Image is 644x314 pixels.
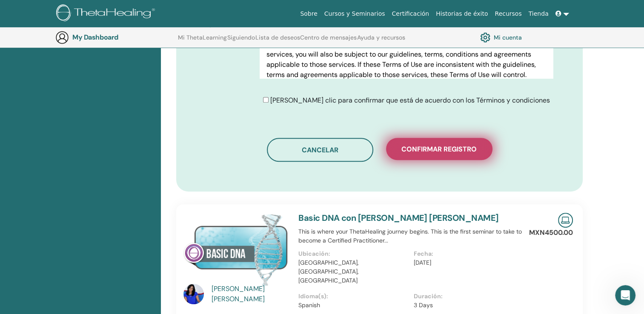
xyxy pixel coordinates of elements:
[401,145,477,154] span: Confirmar registro
[255,34,300,48] a: Lista de deseos
[298,227,529,245] p: This is where your ThetaHealing journey begins. This is the first seminar to take to become a Cer...
[183,284,204,304] img: default.jpg
[414,249,524,258] p: Fecha:
[55,31,69,44] img: generic-user-icon.jpg
[558,213,573,228] img: Live Online Seminar
[480,30,490,45] img: cog.svg
[300,34,357,48] a: Centro de mensajes
[388,6,432,22] a: Certificación
[480,30,522,45] a: Mi cuenta
[183,213,288,286] img: Basic DNA
[227,34,255,48] a: Siguiendo
[267,138,373,162] button: Cancelar
[357,34,405,48] a: Ayuda y recursos
[414,301,524,310] p: 3 Days
[266,19,546,80] p: PLEASE READ THESE TERMS OF USE CAREFULLY BEFORE USING THE WEBSITE. By using the Website, you agre...
[615,285,635,305] iframe: Intercom live chat
[298,292,408,301] p: Idioma(s):
[529,228,573,238] p: MXN4500.00
[525,6,552,22] a: Tienda
[298,249,408,258] p: Ubicación:
[302,146,338,154] span: Cancelar
[414,292,524,301] p: Duración:
[386,138,492,160] button: Confirmar registro
[178,34,227,48] a: Mi ThetaLearning
[212,284,290,304] a: [PERSON_NAME] [PERSON_NAME]
[414,258,524,267] p: [DATE]
[432,6,491,22] a: Historias de éxito
[270,96,550,105] span: [PERSON_NAME] clic para confirmar que está de acuerdo con los Términos y condiciones
[297,6,321,22] a: Sobre
[72,33,157,41] h3: My Dashboard
[321,6,389,22] a: Cursos y Seminarios
[298,301,408,310] p: Spanish
[298,258,408,285] p: [GEOGRAPHIC_DATA], [GEOGRAPHIC_DATA], [GEOGRAPHIC_DATA]
[491,6,525,22] a: Recursos
[298,212,498,223] a: Basic DNA con [PERSON_NAME] [PERSON_NAME]
[56,4,158,23] img: logo.png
